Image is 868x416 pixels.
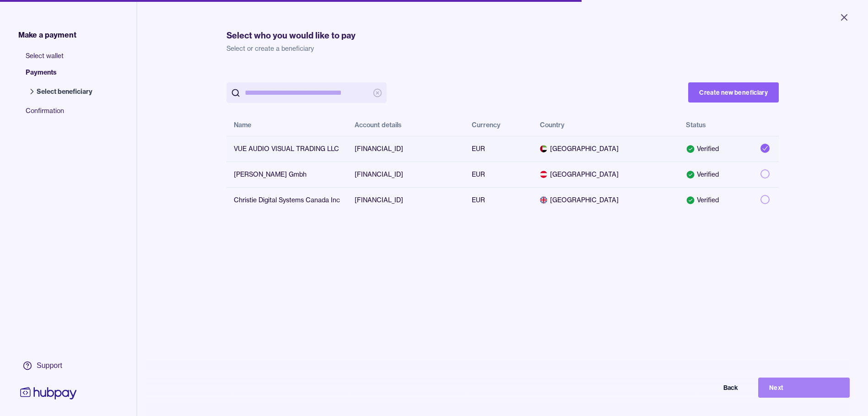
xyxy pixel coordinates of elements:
[686,170,746,179] div: Verified
[464,187,533,213] td: EUR
[828,7,861,27] button: Close
[18,29,76,40] span: Make a payment
[18,356,79,375] a: Support
[226,29,779,42] h1: Select who you would like to pay
[540,195,671,205] span: [GEOGRAPHIC_DATA]
[347,187,464,213] td: [FINANCIAL_ID]
[686,144,746,153] div: Verified
[26,68,102,84] span: Payments
[26,106,102,123] span: Confirmation
[226,114,347,136] th: Name
[37,87,92,96] span: Select beneficiary
[245,82,368,103] input: search
[234,170,340,179] div: [PERSON_NAME] Gmbh
[347,162,464,187] td: [FINANCIAL_ID]
[658,378,749,398] button: Back
[347,114,464,136] th: Account details
[464,136,533,162] td: EUR
[464,162,533,187] td: EUR
[540,170,671,179] span: [GEOGRAPHIC_DATA]
[464,114,533,136] th: Currency
[540,144,671,153] span: [GEOGRAPHIC_DATA]
[688,82,779,103] button: Create new beneficiary
[533,114,679,136] th: Country
[26,51,102,68] span: Select wallet
[226,44,779,53] p: Select or create a beneficiary
[234,144,340,153] div: VUE AUDIO VISUAL TRADING LLC
[37,361,62,371] div: Support
[686,195,746,205] div: Verified
[679,114,753,136] th: Status
[758,378,850,398] button: Next
[347,136,464,162] td: [FINANCIAL_ID]
[234,195,340,205] div: Christie Digital Systems Canada Inc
